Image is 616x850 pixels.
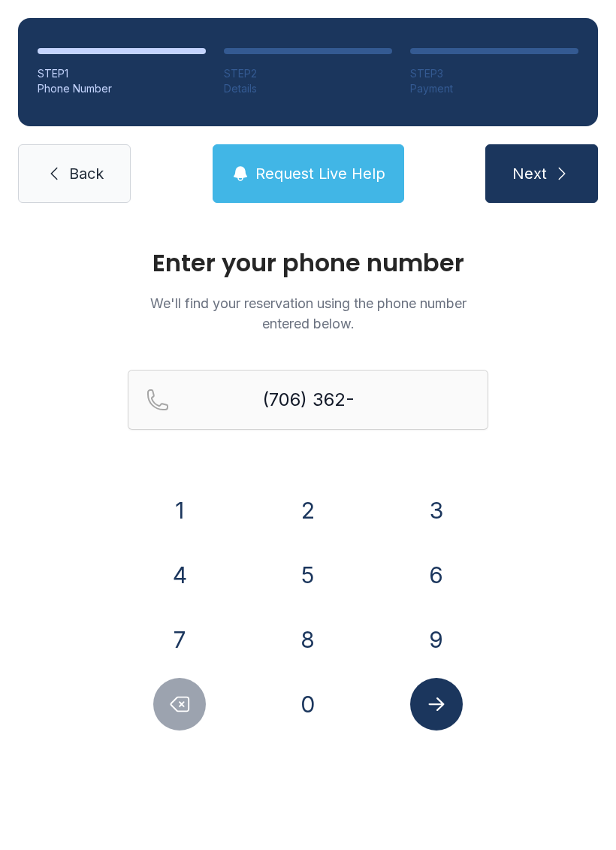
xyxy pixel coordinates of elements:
p: We'll find your reservation using the phone number entered below. [128,293,488,334]
span: Back [69,163,104,184]
button: Delete number [153,678,206,731]
button: 3 [410,484,463,537]
button: 9 [410,613,463,666]
button: 7 [153,613,206,666]
input: Reservation phone number [128,370,488,430]
div: Payment [410,81,578,96]
button: Submit lookup form [410,678,463,731]
div: STEP 1 [38,66,206,81]
button: 2 [282,484,334,537]
div: Details [224,81,392,96]
div: STEP 3 [410,66,578,81]
button: 1 [153,484,206,537]
span: Next [512,163,547,184]
button: 8 [282,613,334,666]
button: 5 [282,549,334,601]
span: Request Live Help [255,163,385,184]
button: 6 [410,549,463,601]
button: 4 [153,549,206,601]
div: STEP 2 [224,66,392,81]
button: 0 [282,678,334,731]
h1: Enter your phone number [128,251,488,275]
div: Phone Number [38,81,206,96]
